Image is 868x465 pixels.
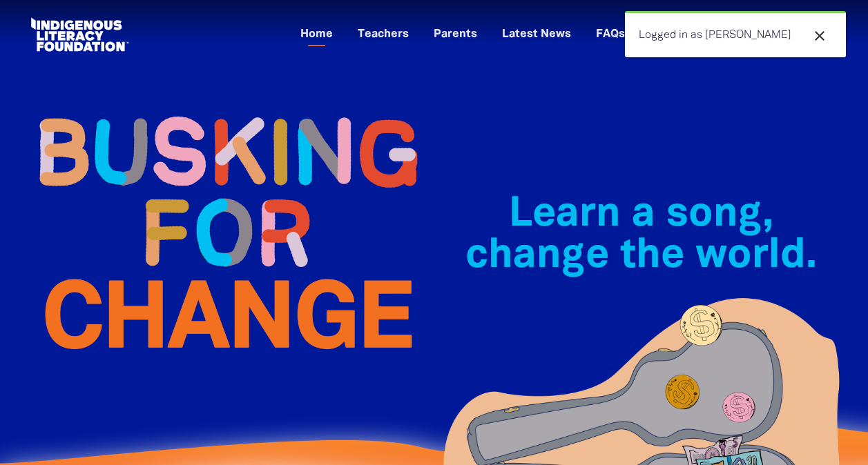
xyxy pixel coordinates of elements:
[811,28,828,44] i: close
[465,196,817,275] span: Learn a song, change the world.
[425,23,485,46] a: Parents
[588,23,633,46] a: FAQs
[494,23,579,46] a: Latest News
[292,23,341,46] a: Home
[625,11,846,57] div: Logged in as [PERSON_NAME]
[349,23,417,46] a: Teachers
[807,27,832,45] button: close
